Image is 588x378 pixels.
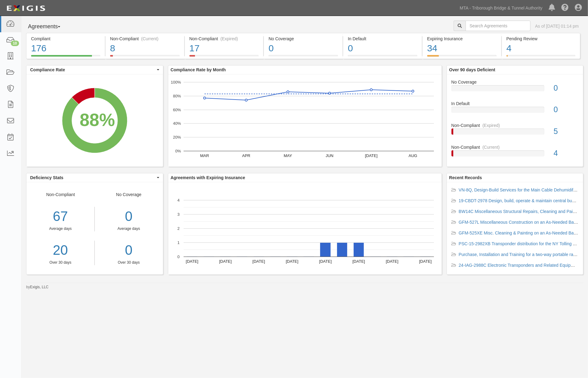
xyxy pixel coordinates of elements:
[26,207,94,226] div: 67
[26,55,105,60] a: Compliant176
[326,153,333,158] text: JUN
[365,153,377,158] text: [DATE]
[268,36,338,42] div: No Coverage
[175,149,181,153] text: 0%
[30,175,155,181] span: Deficiency Stats
[483,144,500,150] div: (Current)
[427,42,497,55] div: 34
[419,259,431,264] text: [DATE]
[99,207,158,226] div: 0
[264,55,343,60] a: No Coverage0
[168,74,442,167] svg: A chart.
[449,175,482,180] b: Recent Records
[26,191,95,265] div: Non-Compliant
[427,36,497,42] div: Expiring Insurance
[105,55,184,60] a: Non-Compliant(Current)8
[220,36,238,42] div: (Expired)
[177,254,179,259] text: 0
[141,36,158,42] div: (Current)
[171,67,226,72] b: Compliance Rate by Month
[185,55,264,60] a: Non-Compliant(Expired)17
[173,94,181,98] text: 80%
[549,126,583,137] div: 5
[31,42,100,55] div: 176
[268,42,338,55] div: 0
[26,226,94,231] div: Average days
[110,42,180,55] div: 8
[483,122,500,128] div: (Expired)
[26,21,72,33] button: Agreements
[447,100,583,107] div: In Default
[177,226,179,231] text: 2
[11,41,19,46] div: 10
[171,175,245,180] b: Agreements with Expiring Insurance
[451,100,579,122] a: In Default0
[173,121,181,126] text: 40%
[200,153,209,158] text: MAR
[189,42,259,55] div: 17
[451,122,579,144] a: Non-Compliant(Expired)5
[408,153,417,158] text: AUG
[99,226,158,231] div: Average days
[352,259,365,264] text: [DATE]
[319,259,332,264] text: [DATE]
[561,4,569,12] i: Help Center - Complianz
[549,104,583,115] div: 0
[457,2,546,14] a: MTA - Triborough Bridge & Tunnel Authority
[549,148,583,159] div: 4
[173,135,181,140] text: 20%
[447,144,583,150] div: Non-Compliant
[186,259,198,264] text: [DATE]
[423,55,501,60] a: Expiring Insurance34
[449,67,495,72] b: Over 90 days Deficient
[171,80,181,85] text: 100%
[459,230,579,235] a: GFM-525XE Misc. Cleaning & Painting on an As-Needed Basis
[219,259,232,264] text: [DATE]
[549,83,583,94] div: 0
[447,79,583,85] div: No Coverage
[30,67,155,73] span: Compliance Rate
[189,36,259,42] div: Non-Compliant (Expired)
[386,259,398,264] text: [DATE]
[168,182,442,274] svg: A chart.
[26,260,94,265] div: Over 30 days
[348,36,417,42] div: In Default
[110,36,180,42] div: Non-Compliant (Current)
[30,285,49,289] a: Exigis, LLC
[31,36,100,42] div: Compliant
[26,173,163,182] button: Deficiency Stats
[26,241,94,260] a: 20
[348,42,417,55] div: 0
[447,122,583,128] div: Non-Compliant
[286,259,298,264] text: [DATE]
[173,107,181,112] text: 60%
[177,198,179,203] text: 4
[242,153,250,158] text: APR
[26,285,49,290] small: by
[466,21,530,31] input: Search Agreements
[507,36,576,42] div: Pending Review
[5,3,47,14] img: logo-5460c22ac91f19d4615b14bd174203de0afe785f0fc80cf4dbbc73dc1793850b.png
[502,55,581,60] a: Pending Review4
[177,212,179,217] text: 3
[284,153,292,158] text: MAY
[80,108,115,133] div: 88%
[99,260,158,265] div: Over 30 days
[177,240,179,245] text: 1
[535,23,579,29] div: As of [DATE] 01:14 pm
[343,55,422,60] a: In Default0
[451,144,579,161] a: Non-Compliant(Current)4
[451,79,579,101] a: No Coverage0
[99,241,158,260] a: 0
[507,42,576,55] div: 4
[26,74,163,167] svg: A chart.
[252,259,265,264] text: [DATE]
[26,65,163,74] button: Compliance Rate
[95,191,163,265] div: No Coverage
